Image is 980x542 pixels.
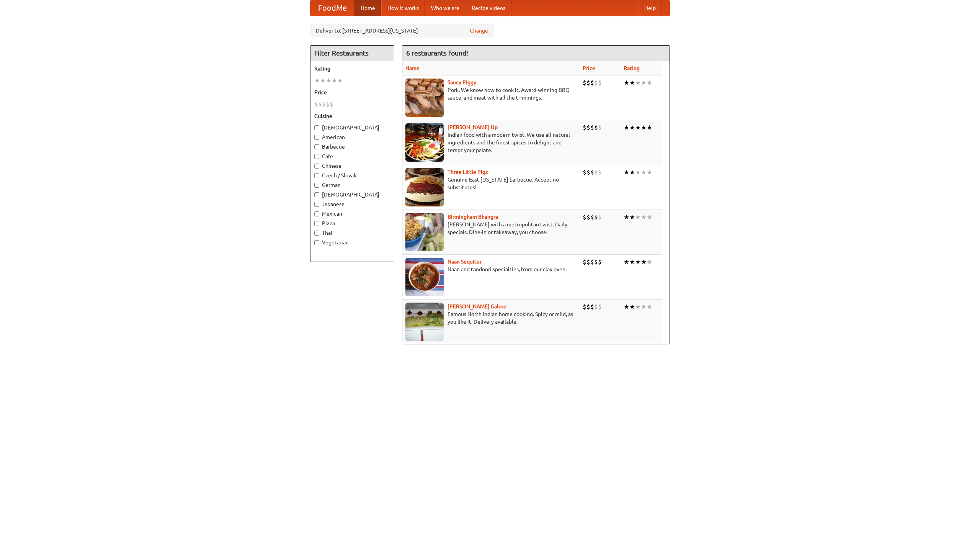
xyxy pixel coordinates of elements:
[337,76,343,85] li: ★
[314,152,390,160] label: Cafe
[314,239,390,246] label: Vegetarian
[583,303,586,311] li: $
[405,213,444,251] img: bhangra.jpg
[586,79,590,87] li: $
[314,154,319,159] input: Cafe
[641,258,647,266] li: ★
[448,303,506,309] a: [PERSON_NAME] Galore
[647,123,652,132] li: ★
[629,168,635,177] li: ★
[406,49,468,57] ng-pluralize: 6 restaurants found!
[405,79,444,117] img: saucy.jpg
[598,258,602,266] li: $
[598,79,602,87] li: $
[405,265,577,273] p: Naan and tandoori specialties, from our clay oven.
[448,214,498,220] a: Birmingham Bhangra
[590,213,594,221] li: $
[594,168,598,177] li: $
[425,0,465,16] a: Who we are
[314,100,318,108] li: $
[326,76,332,85] li: ★
[583,123,586,132] li: $
[629,213,635,221] li: ★
[598,213,602,221] li: $
[635,168,641,177] li: ★
[314,135,319,140] input: American
[330,100,333,108] li: $
[624,258,629,266] li: ★
[594,258,598,266] li: $
[314,65,390,72] h5: Rating
[314,231,319,236] input: Thai
[590,258,594,266] li: $
[594,303,598,311] li: $
[590,79,594,87] li: $
[405,258,444,296] img: naansequitur.jpg
[594,213,598,221] li: $
[405,86,577,102] p: Pork. We know how to cook it. Award-winning BBQ sauce, and meat with all the trimmings.
[624,213,629,221] li: ★
[586,168,590,177] li: $
[448,124,498,130] a: [PERSON_NAME] Up
[647,303,652,311] li: ★
[594,79,598,87] li: $
[314,219,390,227] label: Pizza
[598,123,602,132] li: $
[314,181,390,189] label: German
[314,200,390,208] label: Japanese
[314,202,319,207] input: Japanese
[624,168,629,177] li: ★
[586,303,590,311] li: $
[314,164,319,169] input: Chinese
[586,213,590,221] li: $
[448,169,488,175] a: Three Little Pigs
[583,65,595,71] a: Price
[624,123,629,132] li: ★
[647,258,652,266] li: ★
[322,100,326,108] li: $
[583,168,586,177] li: $
[629,79,635,87] li: ★
[405,303,444,341] img: currygalore.jpg
[641,123,647,132] li: ★
[310,24,494,38] div: Deliver to: [STREET_ADDRESS][US_STATE]
[641,79,647,87] li: ★
[405,123,444,162] img: curryup.jpg
[629,258,635,266] li: ★
[314,191,390,198] label: [DEMOGRAPHIC_DATA]
[405,168,444,206] img: littlepigs.jpg
[405,131,577,154] p: Indian food with a modern twist. We use all-natural ingredients and the finest spices to delight ...
[314,229,390,237] label: Thai
[405,176,577,191] p: Genuine East [US_STATE] barbecue. Accept no substitutes!
[448,79,476,85] a: Saucy Piggy
[470,27,488,34] a: Change
[314,162,390,170] label: Chinese
[647,213,652,221] li: ★
[314,124,390,131] label: [DEMOGRAPHIC_DATA]
[381,0,425,16] a: How it works
[314,192,319,197] input: [DEMOGRAPHIC_DATA]
[320,76,326,85] li: ★
[314,133,390,141] label: American
[314,211,319,216] input: Mexican
[629,123,635,132] li: ★
[583,258,586,266] li: $
[586,258,590,266] li: $
[641,303,647,311] li: ★
[635,258,641,266] li: ★
[465,0,511,16] a: Recipe videos
[326,100,330,108] li: $
[586,123,590,132] li: $
[405,310,577,326] p: Famous North Indian home cooking. Spicy or mild, as you like it. Delivery available.
[635,123,641,132] li: ★
[314,210,390,218] label: Mexican
[624,79,629,87] li: ★
[314,125,319,130] input: [DEMOGRAPHIC_DATA]
[590,303,594,311] li: $
[590,168,594,177] li: $
[448,259,482,265] a: Naan Sequitur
